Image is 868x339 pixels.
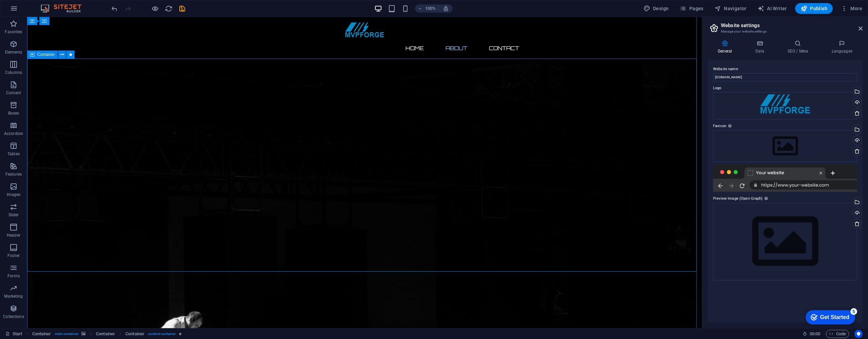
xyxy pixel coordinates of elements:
[745,40,777,54] h4: Data
[164,4,173,13] button: reload
[7,233,20,238] p: Header
[147,330,176,338] span: . content-container
[795,3,833,14] button: Publish
[443,5,449,12] i: On resize automatically adjust zoom level to fit chosen device.
[178,4,186,13] button: save
[821,40,863,54] h4: Languages
[641,3,672,14] div: Design (Ctrl+Alt+Y)
[641,3,672,14] button: Design
[32,330,51,338] span: Click to select. Double-click to edit
[110,4,118,13] button: undo
[179,332,182,336] i: Element contains an animation
[6,90,21,96] p: Content
[4,131,23,136] p: Accordion
[713,84,857,92] label: Logo
[714,5,747,12] span: Navigator
[125,330,144,338] span: Click to select. Double-click to edit
[5,70,22,75] p: Columns
[5,172,22,177] p: Features
[803,330,821,338] h6: Session time
[81,332,85,336] i: This element contains a background
[755,3,790,14] button: AI Writer
[713,73,857,81] input: Name...
[5,330,22,338] a: Click to cancel selection. Double-click to open Pages
[39,4,90,13] img: Editor Logo
[838,3,865,14] button: More
[32,330,182,338] nav: breadcrumb
[7,253,20,258] p: Footer
[708,40,745,54] h4: General
[5,29,22,35] p: Favorites
[713,203,857,280] div: Select files from the file manager, stock photos, or upload file(s)
[721,28,849,35] h3: Manage your website settings
[4,3,53,18] div: Get Started 5 items remaining, 0% complete
[841,5,862,12] span: More
[644,5,669,12] span: Design
[8,212,19,218] p: Slider
[96,330,115,338] span: Click to select. Double-click to edit
[4,294,23,299] p: Marketing
[8,111,19,116] p: Boxes
[829,330,846,338] span: Code
[151,4,159,13] button: Click here to leave preview mode and continue editing
[111,5,118,13] i: Undo: Change text (Ctrl+Z)
[3,314,24,319] p: Collections
[713,65,857,73] label: Website name
[801,5,827,12] span: Publish
[713,195,857,203] label: Preview Image (Open Graph)
[18,7,47,14] div: Get Started
[48,1,55,8] div: 5
[826,330,849,338] button: Code
[679,5,703,12] span: Pages
[425,4,436,13] h6: 100%
[854,330,863,338] button: Usercentrics
[777,40,821,54] h4: SEO / Meta
[721,22,863,28] h2: Website settings
[415,4,439,13] button: 100%
[5,49,22,55] p: Elements
[178,5,186,13] i: Save (Ctrl+S)
[712,3,749,14] button: Navigator
[7,151,20,157] p: Tables
[757,5,787,12] span: AI Writer
[7,192,21,197] p: Images
[713,122,857,130] label: Favicon
[7,273,20,279] p: Forms
[37,53,55,57] span: Container
[814,331,815,336] span: :
[677,3,706,14] button: Pages
[810,330,820,338] span: 00 00
[713,130,857,162] div: Select files from the file manager, stock photos, or upload file(s)
[713,92,857,119] div: Asset8-SkWdR7yzTM8bh11Dv-dQYA.png
[54,330,79,338] span: . main-container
